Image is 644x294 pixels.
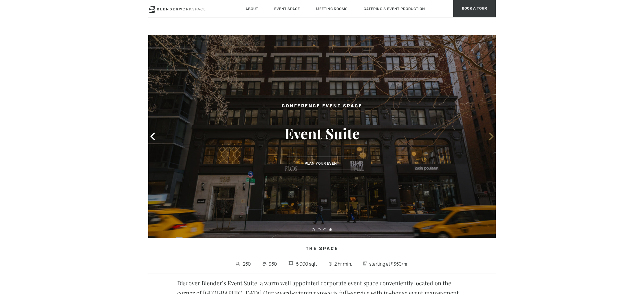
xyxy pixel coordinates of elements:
[294,259,318,269] span: 5,000 sqft
[255,103,389,110] h2: Conference Event Space
[241,259,252,269] span: 250
[148,244,496,255] h4: The Space
[268,259,279,269] span: 350
[255,124,389,142] h3: Event Suite
[333,259,353,269] span: 2 hr min.
[368,259,409,269] span: starting at $350/hr
[287,157,357,170] button: Plan Your Event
